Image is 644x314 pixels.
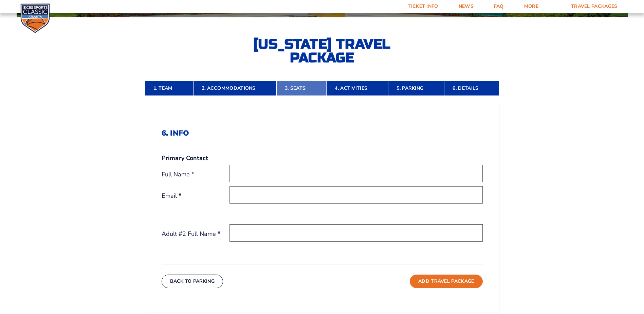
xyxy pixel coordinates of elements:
label: Full Name * [162,170,229,179]
button: Back To Parking [162,275,223,288]
label: Email * [162,192,229,200]
h2: [US_STATE] Travel Package [247,37,397,65]
img: CBS Sports Classic [20,3,50,33]
a: 3. Seats [276,81,326,96]
strong: Primary Contact [162,154,208,162]
a: 5. Parking [388,81,444,96]
a: 4. Activities [326,81,388,96]
a: 2. Accommodations [193,81,276,96]
h2: 6. Info [162,129,483,138]
button: Add Travel Package [410,275,482,288]
a: 1. Team [145,81,193,96]
label: Adult #2 Full Name * [162,230,229,238]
